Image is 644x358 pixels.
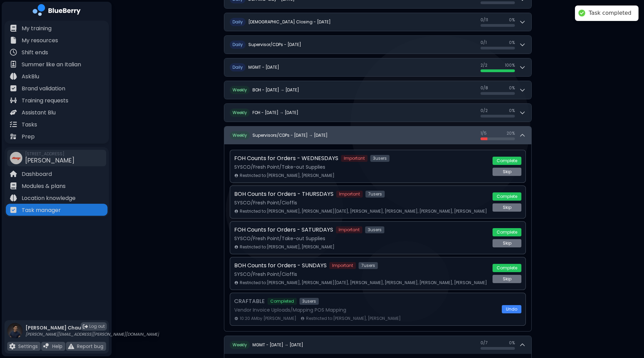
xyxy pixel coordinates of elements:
[505,63,515,68] span: 100 %
[10,152,22,164] img: company thumbnail
[224,13,531,31] button: Daily[DEMOGRAPHIC_DATA] Closing - [DATE]0/110%
[10,25,17,32] img: file icon
[237,87,247,93] span: eekly
[589,10,632,17] div: Task completed
[10,37,17,44] img: file icon
[22,97,68,105] p: Training requests
[10,194,17,201] img: file icon
[268,298,297,305] span: Completed
[329,262,356,269] span: Important
[234,164,488,170] p: SYSCO/Fresh Point/Take-out Supplies
[234,297,265,305] p: CRAFTABLE
[509,17,515,23] span: 0 %
[224,104,531,122] button: WeeklyFOH - [DATE] → [DATE]0/20%
[83,324,88,329] img: logout
[481,63,487,68] span: 2 / 2
[230,18,246,26] span: D
[22,206,61,214] p: Task manager
[234,261,327,270] p: BOH Counts for Orders - SUNDAYS
[224,126,531,144] button: WeeklySupervisors/CDPs - [DATE] → [DATE]1/520%
[248,42,301,47] h2: Supervisor/CDPs - [DATE]
[493,157,521,165] button: Complete
[234,200,488,206] p: SYSCO/Fresh Point/Cioffis
[10,49,17,56] img: file icon
[234,307,498,313] p: Vendor Invoice Uploads/Mapping POS Mapping
[509,85,515,91] span: 0 %
[10,121,17,128] img: file icon
[370,155,389,162] span: 3 user s
[234,271,488,277] p: SYSCO/Fresh Point/Cioffis
[22,85,65,93] p: Brand validation
[240,244,335,250] span: Restricted to: [PERSON_NAME], [PERSON_NAME]
[22,72,39,81] p: AskBlu
[25,332,159,337] p: [PERSON_NAME][EMAIL_ADDRESS][PERSON_NAME][DOMAIN_NAME]
[240,173,335,178] span: Restricted to: [PERSON_NAME], [PERSON_NAME]
[22,36,58,45] p: My resources
[252,87,299,93] h2: BOH - [DATE] → [DATE]
[493,264,521,272] button: Complete
[224,58,531,76] button: DailyMGMT - [DATE]2/2100%
[234,190,334,198] p: BOH Counts for Orders - THURSDAYS
[10,133,17,140] img: file icon
[68,343,74,349] img: file icon
[481,340,488,346] span: 0 / 7
[509,40,515,45] span: 0 %
[33,4,81,18] img: company logo
[248,19,331,25] h2: [DEMOGRAPHIC_DATA] Closing - [DATE]
[237,132,247,138] span: eekly
[10,73,17,80] img: file icon
[22,170,52,178] p: Dashboard
[252,342,303,348] h2: MGMT - [DATE] → [DATE]
[230,63,246,71] span: D
[365,191,385,198] span: 7 user s
[493,228,521,236] button: Complete
[25,325,159,331] p: [PERSON_NAME] Chau
[493,192,521,201] button: Complete
[481,40,487,45] span: 0 / 1
[10,170,17,177] img: file icon
[240,209,487,214] span: Restricted to: [PERSON_NAME], [PERSON_NAME][DATE], [PERSON_NAME], [PERSON_NAME], [PERSON_NAME], [...
[509,108,515,113] span: 0 %
[235,19,243,25] span: aily
[22,133,35,141] p: Prep
[509,340,515,346] span: 0 %
[230,86,250,94] span: W
[22,48,48,57] p: Shift ends
[22,60,81,69] p: Summer like an Italian
[230,109,250,117] span: W
[230,131,250,139] span: W
[224,36,531,54] button: DailySupervisor/CDPs - [DATE]0/10%
[481,131,487,136] span: 1 / 5
[235,64,243,70] span: aily
[9,343,15,349] img: file icon
[507,131,515,136] span: 20 %
[240,316,296,321] span: 10:20 AM by [PERSON_NAME]
[300,298,319,305] span: 3 user s
[22,121,37,129] p: Tasks
[237,110,247,115] span: eekly
[10,109,17,116] img: file icon
[10,182,17,189] img: file icon
[43,343,49,349] img: file icon
[237,342,247,348] span: eekly
[22,182,66,190] p: Modules & plans
[18,343,38,349] p: Settings
[224,336,531,354] button: WeeklyMGMT - [DATE] → [DATE]0/70%
[336,191,363,198] span: Important
[252,133,328,138] h2: Supervisors/CDPs - [DATE] → [DATE]
[230,341,250,349] span: W
[336,226,362,233] span: Important
[235,42,243,47] span: aily
[10,97,17,104] img: file icon
[22,109,56,117] p: Assistant Blu
[89,324,105,329] span: Log out
[22,24,52,33] p: My training
[493,239,521,247] button: Skip
[10,61,17,68] img: file icon
[77,343,103,349] p: Report bug
[240,280,487,286] span: Restricted to: [PERSON_NAME], [PERSON_NAME][DATE], [PERSON_NAME], [PERSON_NAME], [PERSON_NAME], [...
[10,206,17,213] img: file icon
[10,85,17,92] img: file icon
[493,275,521,283] button: Skip
[365,226,384,233] span: 3 user s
